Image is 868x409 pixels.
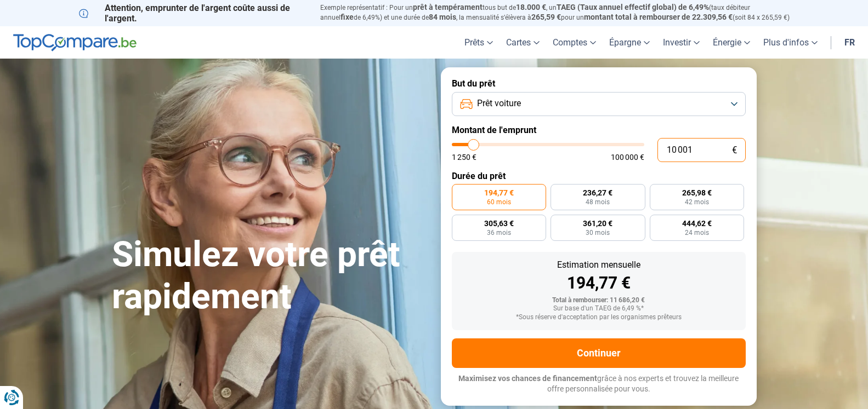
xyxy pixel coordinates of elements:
[429,13,456,21] span: 84 mois
[452,125,746,135] label: Montant de l'emprunt
[458,26,500,59] a: Prêts
[682,220,712,227] span: 444,62 €
[461,261,737,269] div: Estimation mensuelle
[487,229,511,236] span: 36 mois
[557,3,709,11] span: TAEG (Taux annuel effectif global) de 6,49%
[838,26,861,59] a: fr
[341,13,354,21] span: fixe
[611,153,644,161] span: 100 000 €
[531,13,561,21] span: 265,59 €
[477,97,521,110] span: Prêt voiture
[452,92,746,116] button: Prêt voiture
[682,189,712,197] span: 265,98 €
[584,13,733,21] span: montant total à rembourser de 22.309,56 €
[79,3,307,24] p: Attention, emprunter de l'argent coûte aussi de l'argent.
[484,189,514,197] span: 194,77 €
[656,26,706,59] a: Investir
[546,26,603,59] a: Comptes
[586,229,610,236] span: 30 mois
[461,305,737,313] div: Sur base d'un TAEG de 6,49 %*
[583,189,612,197] span: 236,27 €
[484,220,514,227] span: 305,63 €
[320,3,790,22] p: Exemple représentatif : Pour un tous but de , un (taux débiteur annuel de 6,49%) et une durée de ...
[461,297,737,304] div: Total à rembourser: 11 686,20 €
[452,78,746,89] label: But du prêt
[452,171,746,181] label: Durée du prêt
[452,153,476,161] span: 1 250 €
[685,199,709,205] span: 42 mois
[461,275,737,291] div: 194,77 €
[487,199,511,205] span: 60 mois
[732,146,737,155] span: €
[452,373,746,395] p: grâce à nos experts et trouvez la meilleure offre personnalisée pour vous.
[583,220,612,227] span: 361,20 €
[13,34,137,51] img: TopCompare
[516,3,546,11] span: 18.000 €
[586,199,610,205] span: 48 mois
[461,314,737,321] div: *Sous réserve d'acceptation par les organismes prêteurs
[706,26,757,59] a: Énergie
[458,374,597,383] span: Maximisez vos chances de financement
[452,338,746,368] button: Continuer
[112,234,428,318] h1: Simulez votre prêt rapidement
[603,26,656,59] a: Épargne
[685,229,709,236] span: 24 mois
[500,26,546,59] a: Cartes
[413,3,483,11] span: prêt à tempérament
[757,26,824,59] a: Plus d'infos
